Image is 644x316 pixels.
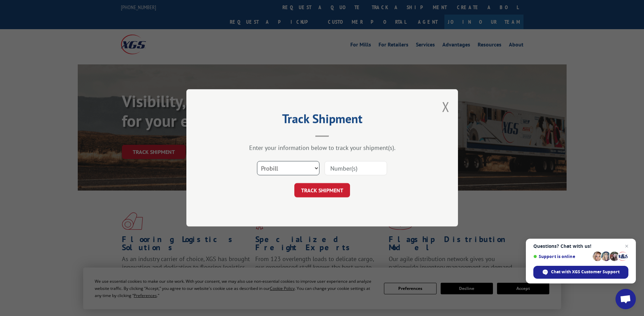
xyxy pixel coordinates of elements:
[220,144,424,152] div: Enter your information below to track your shipment(s).
[551,269,620,275] span: Chat with XGS Customer Support
[533,243,628,249] span: Questions? Chat with us!
[220,114,424,127] h2: Track Shipment
[615,289,636,309] div: Open chat
[623,242,631,250] span: Close chat
[442,98,449,116] button: Close modal
[533,266,628,279] div: Chat with XGS Customer Support
[294,183,350,198] button: TRACK SHIPMENT
[533,254,590,259] span: Support is online
[325,161,387,176] input: Number(s)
